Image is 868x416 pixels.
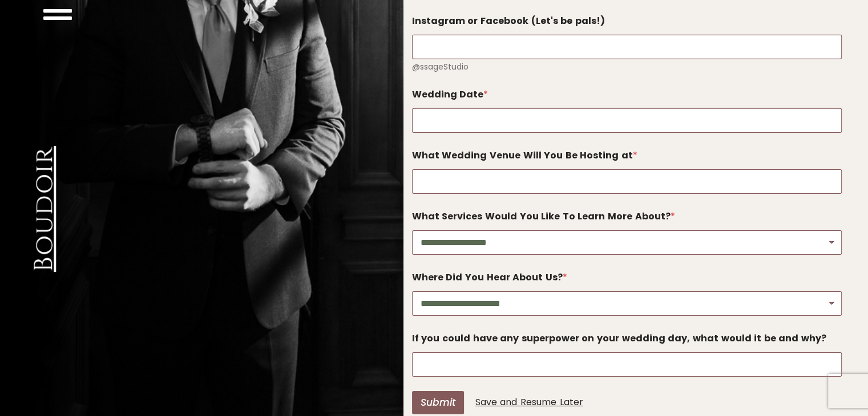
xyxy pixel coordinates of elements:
label: Where Did You Hear About Us? [412,272,842,283]
a: Boudoir [26,146,62,272]
label: What Wedding Venue Will You Be Hosting at [412,150,842,161]
label: If you could have any superpower on your wedding day, what would it be and why? [412,333,842,344]
label: Instagram or Facebook (Let's be pals!) [412,15,842,26]
button: Submit [412,391,464,414]
a: Save and Resume Later [475,395,583,409]
label: Wedding Date [412,89,842,100]
label: What Services Would You Like To Learn More About? [412,211,842,222]
div: @ssageStudio [412,62,842,72]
